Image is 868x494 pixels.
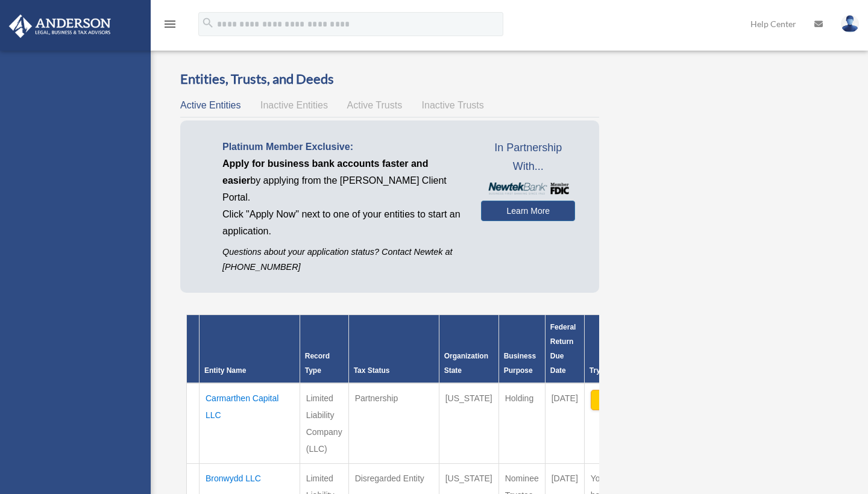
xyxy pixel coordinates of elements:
[481,139,575,177] span: In Partnership With...
[222,155,463,206] p: by applying from the [PERSON_NAME] Client Portal.
[498,315,545,384] th: Business Purpose
[347,100,403,110] span: Active Trusts
[222,245,463,275] p: Questions about your application status? Contact Newtek at [PHONE_NUMBER]
[498,383,545,464] td: Holding
[300,315,348,384] th: Record Type
[201,16,215,30] i: search
[180,70,599,89] h3: Entities, Trusts, and Deeds
[439,383,498,464] td: [US_STATE]
[163,21,177,31] a: menu
[348,315,439,384] th: Tax Status
[200,383,300,464] td: Carmarthen Capital LLC
[163,17,177,31] i: menu
[348,383,439,464] td: Partnership
[180,100,241,110] span: Active Entities
[590,363,709,378] div: Try Newtek Bank
[487,183,569,195] img: NewtekBankLogoSM.png
[481,201,575,221] a: Learn More
[200,315,300,384] th: Entity Name
[545,383,584,464] td: [DATE]
[222,206,463,240] p: Click "Apply Now" next to one of your entities to start an application.
[841,15,859,33] img: User Pic
[422,100,484,110] span: Inactive Trusts
[222,139,463,155] p: Platinum Member Exclusive:
[260,100,328,110] span: Inactive Entities
[439,315,498,384] th: Organization State
[545,315,584,384] th: Federal Return Due Date
[222,158,428,186] span: Apply for business bank accounts faster and easier
[300,383,348,464] td: Limited Liability Company (LLC)
[591,390,708,410] button: Apply Now
[5,14,115,38] img: Anderson Advisors Platinum Portal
